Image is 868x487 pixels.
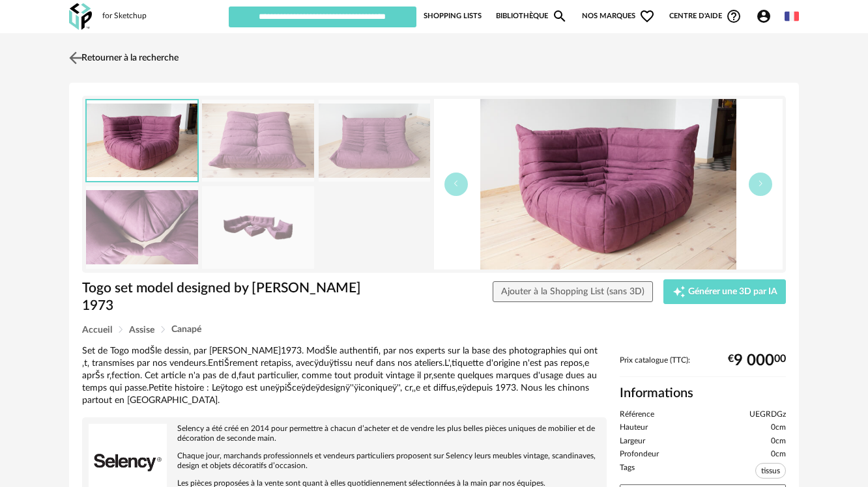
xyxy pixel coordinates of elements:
div: Prix catalogue (TTC): [620,355,786,377]
img: set-togo-en-microfibre-aubergine-par-michel-ducaroy-pour-ligne-roset_original.png [319,100,431,182]
img: fr [785,9,799,23]
span: UEGRDGz [749,410,786,420]
span: Centre d'aideHelp Circle Outline icon [669,8,742,24]
img: set-togo-en-microfibre-aubergine-par-michel-ducaroy-pour-ligne-roset_original.png [202,100,314,182]
a: Retourner à la recherche [66,44,179,72]
a: Shopping Lists [424,5,482,27]
span: 0cm [771,436,786,447]
span: Ajouter à la Shopping List (sans 3D) [501,287,644,296]
span: Hauteur [620,423,648,433]
h2: Informations [620,385,786,402]
span: Heart Outline icon [639,8,655,24]
span: Account Circle icon [756,8,772,24]
button: Ajouter à la Shopping List (sans 3D) [493,281,654,302]
a: BibliothèqueMagnify icon [496,5,568,27]
span: Largeur [620,436,645,447]
span: Assise [129,326,154,335]
span: 0cm [771,449,786,460]
button: Creation icon Générer une 3D par IA [663,279,786,304]
span: tissus [755,463,786,479]
div: for Sketchup [102,11,147,21]
span: Creation icon [673,285,686,298]
img: set-togo-en-microfibre-aubergine-par-michel-ducaroy-pour-ligne-roset_original.png [87,100,197,182]
img: set-togo-en-microfibre-aubergine-par-michel-ducaroy-pour-ligne-roset_original.png [202,186,314,269]
img: OXP [69,3,92,30]
span: Canapé [171,325,201,334]
span: Magnify icon [552,8,568,24]
p: Chaque jour, marchands professionnels et vendeurs particuliers proposent sur Selency leurs meuble... [89,451,600,471]
span: Account Circle icon [756,8,777,24]
span: 0cm [771,423,786,433]
span: Générer une 3D par IA [688,287,777,296]
img: set-togo-en-microfibre-aubergine-par-michel-ducaroy-pour-ligne-roset_original.png [86,186,198,269]
span: Référence [620,410,654,420]
span: Tags [620,463,635,481]
div: Breadcrumb [82,325,786,335]
div: Set de Togo modŠle dessin‚ par [PERSON_NAME]1973. ModŠle authentifi‚ par nos experts sur la base ... [82,345,607,406]
span: Profondeur [620,449,659,460]
h1: Togo set model designed by [PERSON_NAME] 1973 [82,279,368,315]
span: Accueil [82,326,112,335]
img: svg+xml;base64,PHN2ZyB3aWR0aD0iMjQiIGhlaWdodD0iMjQiIHZpZXdCb3g9IjAgMCAyNCAyNCIgZmlsbD0ibm9uZSIgeG... [66,48,85,67]
img: set-togo-en-microfibre-aubergine-par-michel-ducaroy-pour-ligne-roset_original.png [434,99,783,270]
p: Selency a été créé en 2014 pour permettre à chacun d’acheter et de vendre les plus belles pièces ... [89,424,600,443]
span: Help Circle Outline icon [726,8,742,24]
span: 9 000 [734,356,774,365]
div: € 00 [728,356,786,365]
span: Nos marques [582,5,655,27]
